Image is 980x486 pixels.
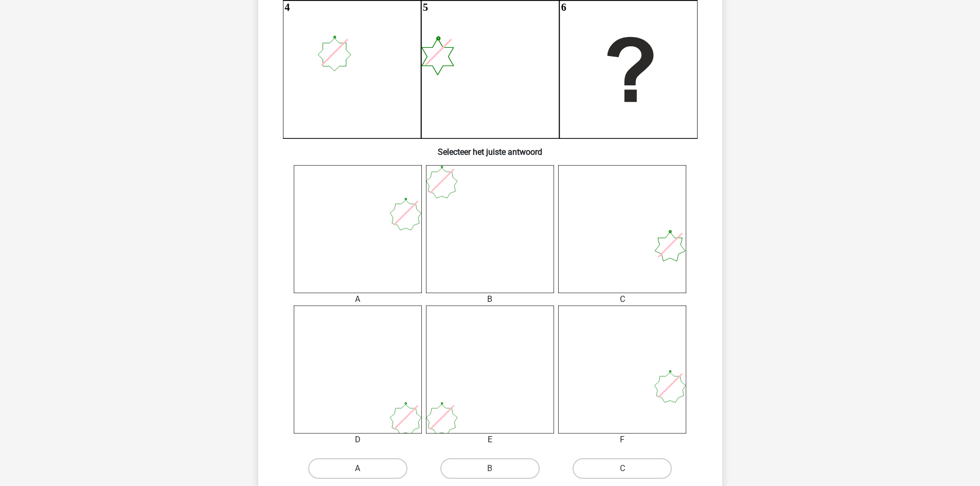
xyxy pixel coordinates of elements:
h6: Selecteer het juiste antwoord [275,139,706,157]
div: B [418,293,562,305]
text: 6 [561,2,566,13]
text: 4 [284,2,290,13]
div: E [418,434,562,446]
div: F [550,434,694,446]
label: A [308,458,407,479]
div: C [550,293,694,305]
div: D [286,434,430,446]
text: 5 [423,2,428,13]
label: C [573,458,672,479]
div: A [286,293,430,305]
label: B [440,458,540,479]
